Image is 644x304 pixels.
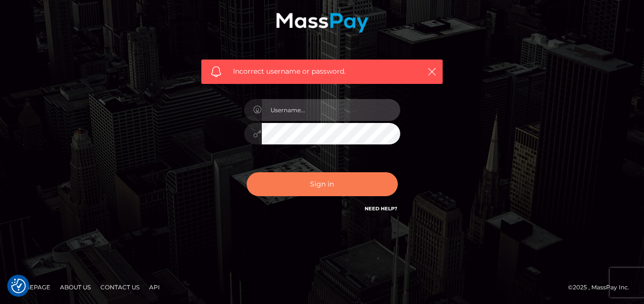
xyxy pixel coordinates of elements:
a: Need Help? [365,205,398,212]
button: Consent Preferences [11,279,26,293]
span: Incorrect username or password. [233,66,411,77]
a: API [145,280,164,295]
img: Revisit consent button [11,279,26,293]
a: About Us [56,280,95,295]
button: Sign in [247,172,398,196]
a: Contact Us [97,280,143,295]
input: Username... [262,99,400,121]
a: Homepage [11,280,54,295]
div: © 2025 , MassPay Inc. [568,282,637,293]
